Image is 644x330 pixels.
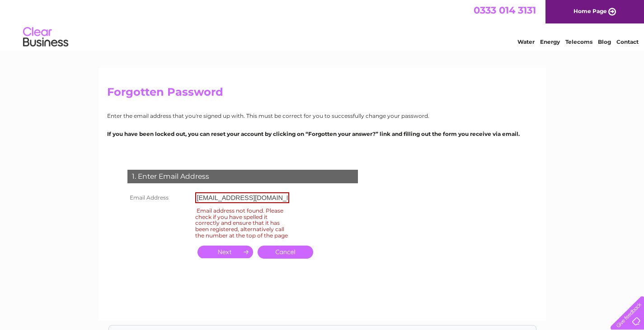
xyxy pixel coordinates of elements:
[125,190,193,205] th: Email Address
[258,246,313,259] a: Cancel
[195,206,289,240] div: Email address not found. Please check if you have spelled it correctly and ensure that it has bee...
[616,38,639,45] a: Contact
[107,86,537,103] h2: Forgotten Password
[109,5,536,44] div: Clear Business is a trading name of Verastar Limited (registered in [GEOGRAPHIC_DATA] No. 3667643...
[107,130,537,138] p: If you have been locked out, you can reset your account by clicking on “Forgotten your answer?” l...
[127,170,358,183] div: 1. Enter Email Address
[23,23,69,51] img: logo.png
[474,5,536,16] a: 0333 014 3131
[598,38,611,45] a: Blog
[517,38,535,45] a: Water
[107,112,537,120] p: Enter the email address that you're signed up with. This must be correct for you to successfully ...
[540,38,560,45] a: Energy
[565,38,592,45] a: Telecoms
